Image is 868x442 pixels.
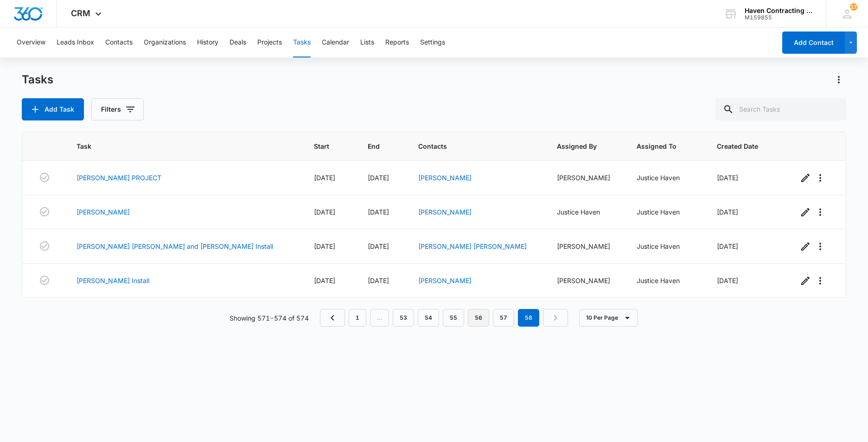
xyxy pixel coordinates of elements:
span: Created Date [717,141,763,151]
button: Actions [831,72,846,87]
span: [DATE] [314,174,335,182]
div: account name [745,7,812,14]
a: Previous Page [320,309,345,327]
button: Overview [17,28,45,57]
button: Contacts [105,28,133,57]
span: CRM [71,8,90,18]
a: Page 55 [443,309,464,327]
div: Justice Haven [637,241,694,251]
span: [DATE] [717,277,738,284]
span: [DATE] [368,277,389,284]
a: [PERSON_NAME] [418,208,472,216]
span: Task [77,141,278,151]
div: account id [745,14,812,21]
input: Search Tasks [715,98,846,120]
span: Assigned To [637,141,681,151]
div: [PERSON_NAME] [557,241,614,251]
a: [PERSON_NAME] [77,207,130,217]
div: notifications count [850,3,857,11]
span: [DATE] [314,277,335,284]
a: Page 53 [393,309,414,327]
button: Reports [385,28,409,57]
span: End [368,141,383,151]
button: Projects [257,28,282,57]
a: Page 54 [418,309,439,327]
div: Justice Haven [637,276,694,285]
button: Calendar [322,28,349,57]
span: [DATE] [717,208,738,216]
a: [PERSON_NAME] [PERSON_NAME] [418,242,527,250]
p: Showing 571-574 of 574 [230,313,309,323]
button: Organizations [144,28,186,57]
em: 58 [518,309,539,327]
button: Leads Inbox [57,28,94,57]
span: [DATE] [368,242,389,250]
a: Page 57 [493,309,514,327]
span: Start [314,141,332,151]
button: Deals [230,28,246,57]
button: Add Contact [782,32,845,54]
button: Add Task [22,98,84,120]
h1: Tasks [22,73,53,87]
button: Settings [420,28,445,57]
a: [PERSON_NAME] [PERSON_NAME] and [PERSON_NAME] Install [77,241,273,251]
a: [PERSON_NAME] [418,174,472,182]
a: [PERSON_NAME] [418,277,472,284]
div: [PERSON_NAME] [557,276,614,285]
span: [DATE] [314,208,335,216]
button: 10 Per Page [579,309,638,327]
span: [DATE] [368,174,389,182]
button: Lists [360,28,374,57]
nav: Pagination [320,309,568,327]
div: Justice Haven [637,173,694,183]
span: Assigned By [557,141,601,151]
button: Filters [91,98,144,120]
span: Contacts [418,141,521,151]
button: History [197,28,218,57]
a: [PERSON_NAME] PROJECT [77,173,161,183]
span: [DATE] [717,174,738,182]
a: Page 1 [349,309,366,327]
button: Tasks [293,28,311,57]
a: Page 56 [468,309,489,327]
div: Justice Haven [557,207,614,217]
div: Justice Haven [637,207,694,217]
span: [DATE] [717,242,738,250]
div: [PERSON_NAME] [557,173,614,183]
span: [DATE] [314,242,335,250]
span: [DATE] [368,208,389,216]
span: 17 [850,3,857,11]
a: [PERSON_NAME] Install [77,276,149,285]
